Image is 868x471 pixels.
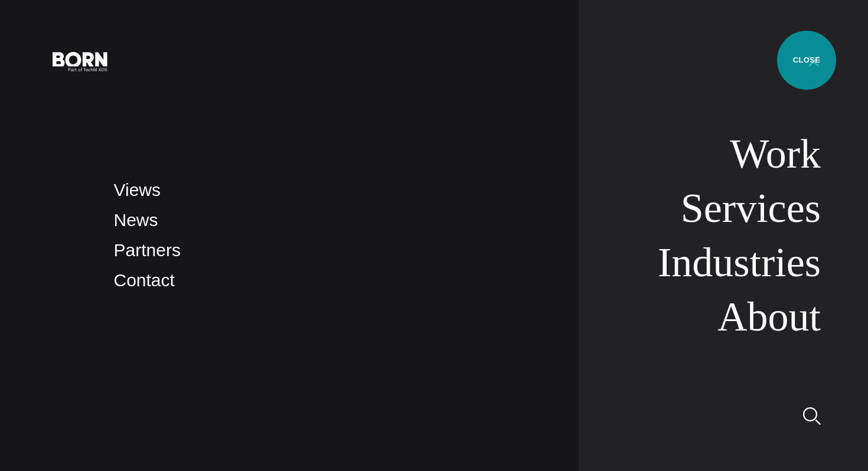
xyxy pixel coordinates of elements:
[730,131,821,176] a: Work
[658,240,821,285] a: Industries
[717,294,821,339] a: About
[114,210,158,230] a: News
[800,48,828,73] button: Open
[681,185,821,231] a: Services
[114,270,175,290] a: Contact
[114,240,181,260] a: Partners
[803,407,821,425] img: Search
[114,180,161,199] a: Views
